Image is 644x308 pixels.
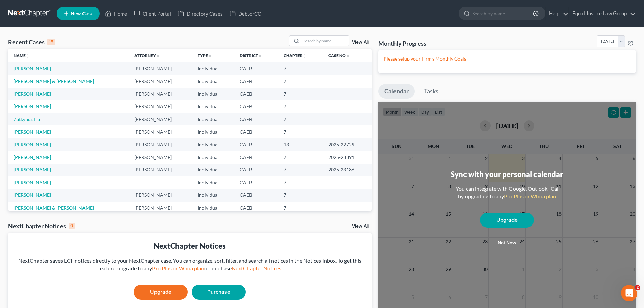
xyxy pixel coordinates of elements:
i: unfold_more [258,54,262,58]
span: New Case [71,11,93,16]
td: Individual [192,151,234,163]
td: [PERSON_NAME] [129,113,193,125]
div: NextChapter saves ECF notices directly to your NextChapter case. You can organize, sort, filter, ... [14,257,366,273]
a: Tasks [418,84,445,99]
a: Chapterunfold_more [284,53,307,58]
td: Individual [192,88,234,100]
td: 7 [278,88,323,100]
td: [PERSON_NAME] [129,100,193,113]
td: 7 [278,202,323,214]
a: Help [546,7,568,20]
td: CAEB [234,138,278,151]
div: NextChapter Notices [8,222,75,230]
div: Sync with your personal calendar [451,169,563,180]
a: [PERSON_NAME] [14,66,51,71]
td: 2025-23391 [323,151,372,163]
a: Upgrade [480,213,534,228]
td: CAEB [234,75,278,88]
a: [PERSON_NAME] [14,180,51,185]
a: Pro Plus or Whoa plan [504,193,556,199]
a: [PERSON_NAME] [14,154,51,160]
td: 2025-22729 [323,138,372,151]
a: [PERSON_NAME] [14,103,51,109]
a: Case Nounfold_more [328,53,350,58]
td: 2025-23186 [323,164,372,176]
input: Search by name... [302,36,349,46]
td: CAEB [234,151,278,163]
td: [PERSON_NAME] [129,164,193,176]
a: Typeunfold_more [198,53,212,58]
span: 2 [635,285,640,290]
td: [PERSON_NAME] [129,151,193,163]
a: Districtunfold_more [240,53,262,58]
td: Individual [192,176,234,189]
td: Individual [192,62,234,75]
td: CAEB [234,62,278,75]
td: Individual [192,125,234,138]
div: Recent Cases [8,38,55,46]
a: Calendar [378,84,415,99]
a: [PERSON_NAME] [14,142,51,147]
div: You can integrate with Google, Outlook, iCal by upgrading to any [453,185,561,200]
a: [PERSON_NAME] [14,192,51,198]
td: Individual [192,189,234,202]
td: 7 [278,62,323,75]
a: Directory Cases [174,7,226,20]
a: [PERSON_NAME] [14,91,51,97]
i: unfold_more [156,54,160,58]
td: CAEB [234,113,278,125]
i: unfold_more [208,54,212,58]
td: [PERSON_NAME] [129,138,193,151]
td: CAEB [234,176,278,189]
iframe: Intercom live chat [621,285,637,301]
a: [PERSON_NAME] [14,167,51,172]
div: 15 [47,39,55,45]
td: CAEB [234,202,278,214]
td: [PERSON_NAME] [129,75,193,88]
i: unfold_more [346,54,350,58]
div: 0 [69,223,75,229]
a: Zatkynia, Lia [14,116,40,122]
a: View All [352,40,369,45]
td: [PERSON_NAME] [129,62,193,75]
a: Purchase [192,285,246,300]
a: Nameunfold_more [14,53,30,58]
td: Individual [192,138,234,151]
a: NextChapter Notices [232,265,281,271]
td: Individual [192,75,234,88]
td: 7 [278,113,323,125]
h3: Monthly Progress [378,39,426,47]
td: 7 [278,151,323,163]
td: [PERSON_NAME] [129,189,193,202]
td: CAEB [234,125,278,138]
a: Equal Justice Law Group [569,7,636,20]
td: [PERSON_NAME] [129,88,193,100]
td: CAEB [234,100,278,113]
p: Please setup your Firm's Monthly Goals [384,55,630,62]
a: [PERSON_NAME] [14,129,51,135]
td: CAEB [234,189,278,202]
td: CAEB [234,164,278,176]
td: 7 [278,176,323,189]
a: Attorneyunfold_more [134,53,160,58]
a: View All [352,224,369,229]
td: 7 [278,75,323,88]
a: DebtorCC [226,7,264,20]
td: Individual [192,202,234,214]
div: NextChapter Notices [14,241,366,251]
td: 7 [278,125,323,138]
i: unfold_more [26,54,30,58]
a: Home [102,7,130,20]
a: [PERSON_NAME] & [PERSON_NAME] [14,78,94,84]
td: 13 [278,138,323,151]
td: CAEB [234,88,278,100]
td: 7 [278,164,323,176]
input: Search by name... [472,7,534,20]
td: Individual [192,164,234,176]
a: Upgrade [134,285,188,300]
a: Pro Plus or Whoa plan [152,265,204,271]
td: [PERSON_NAME] [129,125,193,138]
td: Individual [192,113,234,125]
a: [PERSON_NAME] & [PERSON_NAME] [14,205,94,211]
button: Not now [480,236,534,250]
